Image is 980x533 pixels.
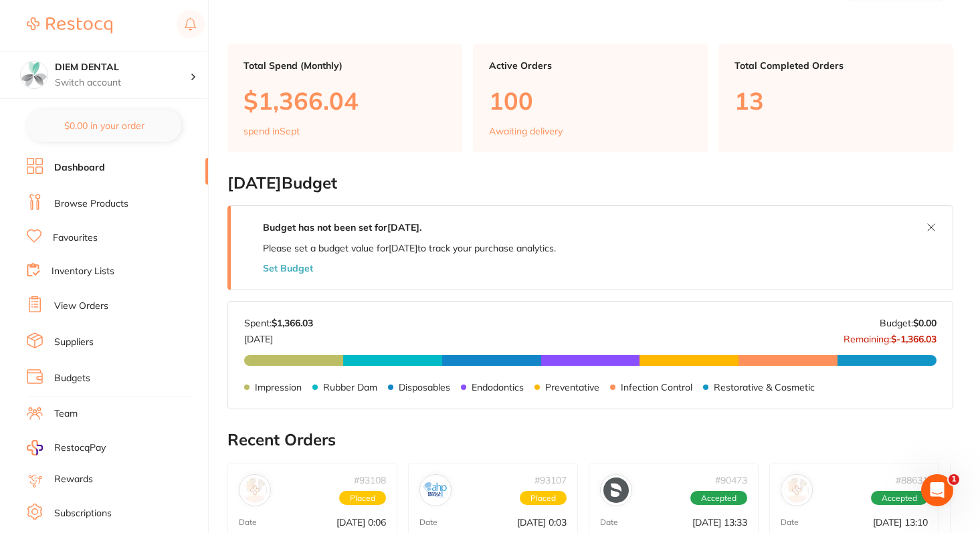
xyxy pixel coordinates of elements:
span: Accepted [871,491,928,506]
img: Adam Dental [784,477,809,503]
a: Rewards [54,473,93,486]
a: Total Spend (Monthly)$1,366.04spend inSept [227,44,462,152]
p: [DATE] [244,328,313,344]
a: Suppliers [54,336,94,349]
p: Budget: [880,318,937,328]
p: Switch account [55,76,190,90]
p: Date [239,518,257,527]
span: Accepted [690,491,747,506]
strong: Budget has not been set for [DATE] . [263,221,421,233]
span: RestocqPay [54,441,106,455]
a: Dashboard [54,161,105,175]
h2: [DATE] Budget [227,174,953,193]
p: # 93107 [534,475,567,486]
p: $1,366.04 [243,87,446,114]
p: Disposables [399,382,450,393]
span: 1 [949,474,959,485]
span: Placed [520,491,567,506]
img: Adam Dental [242,477,268,503]
strong: $-1,366.03 [891,333,937,345]
p: Total Spend (Monthly) [243,60,446,71]
p: Active Orders [489,60,692,71]
img: Dentsply Sirona [603,477,629,503]
a: Subscriptions [54,507,112,520]
a: Browse Products [54,197,128,211]
a: View Orders [54,300,108,313]
strong: $1,366.03 [272,317,313,329]
p: [DATE] 0:06 [336,517,386,528]
p: spend in Sept [243,126,300,136]
p: 100 [489,87,692,114]
p: Rubber Dam [323,382,377,393]
h2: Recent Orders [227,431,953,449]
button: $0.00 in your order [27,110,181,142]
p: Awaiting delivery [489,126,563,136]
img: DIEM DENTAL [21,62,47,88]
p: Remaining: [844,328,937,344]
a: Budgets [54,372,90,385]
p: Please set a budget value for [DATE] to track your purchase analytics. [263,243,556,253]
strong: $0.00 [913,317,937,329]
p: Date [419,518,437,527]
img: Restocq Logo [27,17,112,33]
p: Date [600,518,618,527]
p: Infection Control [621,382,692,393]
img: AHP Dental and Medical [423,477,448,503]
p: [DATE] 13:10 [873,517,928,528]
p: 13 [734,87,937,114]
button: Set Budget [263,263,313,274]
iframe: Intercom live chat [921,474,953,506]
a: Inventory Lists [52,265,114,278]
a: Team [54,407,78,421]
p: Date [781,518,799,527]
p: Impression [255,382,302,393]
p: Endodontics [472,382,524,393]
h4: DIEM DENTAL [55,61,190,74]
a: RestocqPay [27,440,106,455]
p: # 88631 [896,475,928,486]
a: Favourites [53,231,98,245]
p: [DATE] 0:03 [517,517,567,528]
span: Placed [339,491,386,506]
p: Total Completed Orders [734,60,937,71]
a: Total Completed Orders13 [718,44,953,152]
p: # 90473 [715,475,747,486]
p: Restorative & Cosmetic [714,382,815,393]
p: Spent: [244,318,313,328]
p: [DATE] 13:33 [692,517,747,528]
img: RestocqPay [27,440,43,455]
p: Preventative [545,382,599,393]
p: # 93108 [354,475,386,486]
a: Restocq Logo [27,10,112,41]
a: Active Orders100Awaiting delivery [473,44,708,152]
